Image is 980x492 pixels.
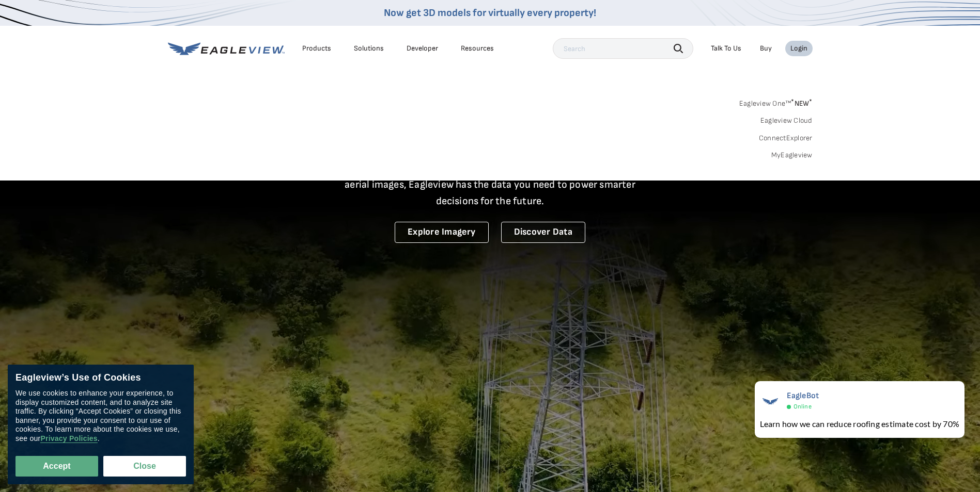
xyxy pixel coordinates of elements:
span: EagleBot [787,391,819,401]
a: Eagleview Cloud [760,116,813,125]
div: Products [302,44,331,53]
a: Developer [407,44,438,53]
div: Login [790,44,807,53]
div: Learn how we can reduce roofing estimate cost by 70% [760,418,959,430]
button: Close [103,456,186,477]
a: Buy [760,44,772,53]
a: Discover Data [501,222,585,243]
div: Solutions [354,44,384,53]
div: We use cookies to enhance your experience, to display customized content, and to analyze site tra... [15,389,186,443]
button: Accept [15,456,98,477]
div: Eagleview’s Use of Cookies [15,372,186,384]
a: Eagleview One™*NEW* [739,96,813,108]
div: Talk To Us [711,44,741,53]
p: A new era starts here. Built on more than 3.5 billion high-resolution aerial images, Eagleview ha... [332,160,648,209]
a: Now get 3D models for virtually every property! [384,7,596,19]
input: Search [553,38,693,59]
span: Online [794,403,812,411]
a: ConnectExplorer [759,134,813,143]
a: Explore Imagery [395,222,489,243]
span: NEW [791,99,812,108]
a: Privacy Policies [40,434,97,443]
div: Resources [461,44,494,53]
a: MyEagleview [771,151,813,160]
img: EagleBot [760,391,781,412]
